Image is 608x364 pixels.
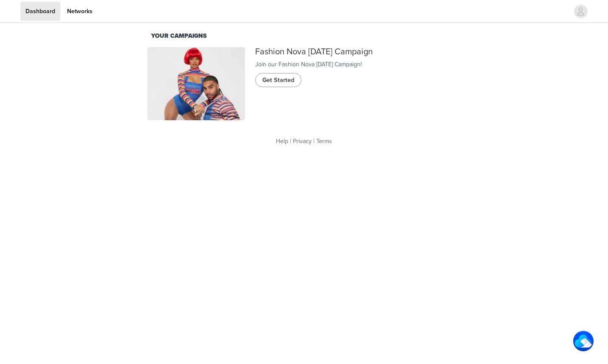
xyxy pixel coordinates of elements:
[316,138,332,145] a: Terms
[255,60,461,69] div: Join our Fashion Nova [DATE] Campaign!
[293,138,312,145] a: Privacy
[313,138,315,145] span: |
[577,5,585,18] div: avatar
[262,76,294,85] span: Get Started
[255,73,301,87] button: Get Started
[290,138,291,145] span: |
[255,47,461,57] div: Fashion Nova [DATE] Campaign
[62,2,98,21] a: Networks
[151,31,457,41] div: Your Campaigns
[147,47,245,121] img: Fashion Nova
[276,138,288,145] a: Help
[20,2,60,21] a: Dashboard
